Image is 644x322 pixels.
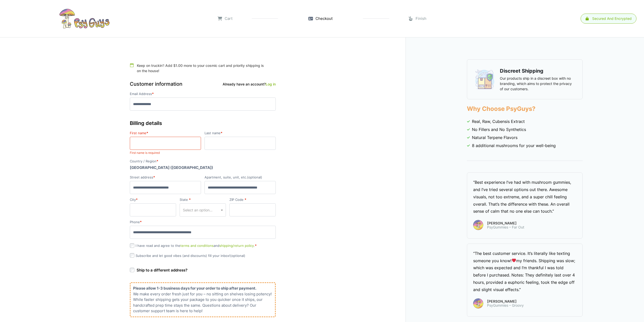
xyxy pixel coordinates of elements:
span: First name is required [130,151,160,155]
p: We make every order fresh just for you – no sitting on shelves losing potency! While faster shipp... [133,291,272,314]
p: Our products ship in a discreet box with no branding, which aims to protect the privacy of our cu... [500,76,575,91]
span: State [180,203,226,217]
b: Please allow 1-3 business days for your order to ship after payment. [133,286,256,291]
label: ZIP Code [229,198,276,201]
abbr: required [153,175,155,179]
div: “Best experience I’ve had with mushroom gummies, and I’ve tried several options out there. Awesom... [473,179,576,215]
input: Ship to a different address? [130,268,134,272]
span: No Fillers and No Synthetics [472,126,526,132]
abbr: required [189,198,191,202]
abbr: required [255,244,257,248]
abbr: required [245,198,246,202]
h3: Customer information [130,80,276,88]
span: Real, Raw, Cubensis Extract [472,118,525,124]
input: Subscribe and let good vibes (and discounts) fill your inbox!(optional) [130,253,134,258]
div: Keep on truckin’! Add $1.00 more to your cosmic cart and priority shipping is on the house! [130,59,276,75]
img: ❤️ [512,258,516,262]
span: [PERSON_NAME] [487,300,524,303]
label: Street address [130,176,201,179]
span: PsyGummies – Groovy [487,303,524,307]
abbr: required [156,159,158,163]
strong: Discreet Shipping [500,68,543,74]
span: 8 additional mushrooms for your well-being [472,143,556,149]
span: Checkout [315,16,333,22]
abbr: required [140,220,142,224]
h3: Billing details [130,119,276,127]
span: (optional) [247,175,262,179]
abbr: required [136,198,138,202]
a: shipping/return policy [219,244,254,248]
input: I have read and agree to theterms and conditionsandshipping/return policy.* [130,243,134,248]
span: Select an option… [183,207,213,213]
label: Apartment, suite, unit, etc. [205,176,276,179]
label: Subscribe and let good vibes (and discounts) fill your inbox! [130,254,245,258]
div: Already have an account? [223,81,276,87]
label: City [130,198,176,201]
span: [PERSON_NAME] [487,221,524,225]
label: Phone [130,220,276,224]
abbr: required [152,92,154,96]
strong: [GEOGRAPHIC_DATA] ([GEOGRAPHIC_DATA]) [130,165,213,170]
a: Cart [218,16,232,22]
label: Email Address [130,92,276,96]
span: Finish [416,16,426,22]
div: Secured and encrypted [592,17,632,20]
abbr: required [221,131,222,135]
a: Log in [266,82,276,86]
label: State [180,198,226,201]
span: (optional) [230,254,245,258]
span: Natural Terpene Flavors [472,134,517,141]
label: First name [130,131,201,135]
span: PsyGummies – Far Out [487,225,524,229]
abbr: required [146,131,148,135]
a: terms and conditions [180,244,214,248]
a: Secured and encrypted [581,14,636,24]
strong: Why Choose PsyGuys? [467,105,536,112]
span: Ship to a different address? [137,268,187,272]
div: “The best customer service. It’s literally like texting someone you know! my friends. Shipping wa... [473,250,576,293]
label: I have read and agree to the and . [130,244,257,248]
label: Last name [205,131,276,135]
label: Country / Region [130,160,276,163]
